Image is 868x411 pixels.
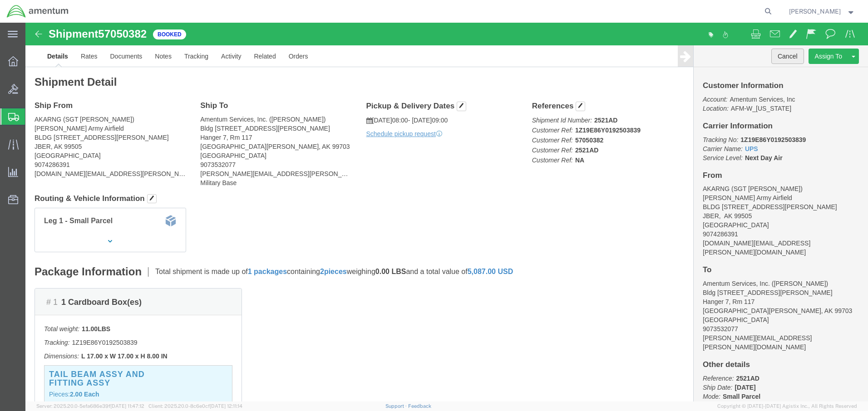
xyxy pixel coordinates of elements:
[789,6,856,17] button: [PERSON_NAME]
[385,403,408,409] a: Support
[6,5,69,18] img: logo
[36,403,144,409] span: Server: 2025.20.0-5efa686e39f
[789,6,841,16] span: James Spear
[408,403,431,409] a: Feedback
[717,402,857,410] span: Copyright © [DATE]-[DATE] Agistix Inc., All Rights Reserved
[25,23,868,401] iframe: FS Legacy Container
[110,403,144,409] span: [DATE] 11:47:12
[148,403,242,409] span: Client: 2025.20.0-8c6e0cf
[210,403,242,409] span: [DATE] 12:11:14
